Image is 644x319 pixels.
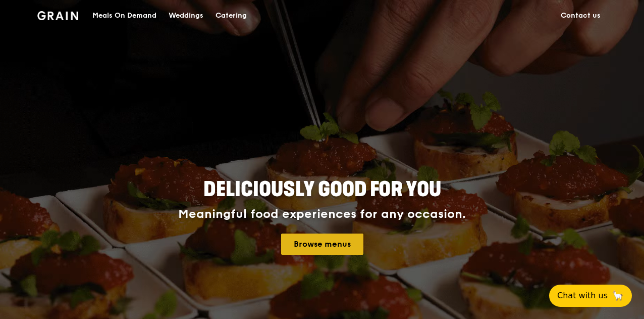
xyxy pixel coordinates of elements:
div: Meaningful food experiences for any occasion. [140,207,504,221]
button: Chat with us🦙 [549,285,632,307]
span: 🦙 [612,290,624,302]
img: Grain [37,11,78,20]
a: Contact us [555,1,607,31]
span: Deliciously good for you [203,177,441,202]
div: Meals On Demand [92,1,156,31]
div: Weddings [169,1,203,31]
div: Catering [216,1,247,31]
a: Weddings [163,1,209,31]
a: Browse menus [281,234,363,255]
a: Catering [209,1,253,31]
span: Chat with us [557,290,608,302]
